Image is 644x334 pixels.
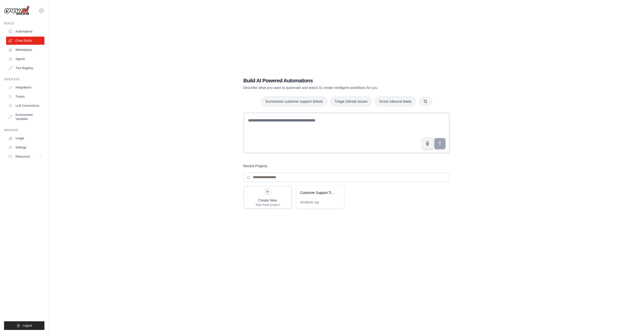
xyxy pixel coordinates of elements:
a: Settings [6,143,44,151]
div: Create New [256,198,280,203]
div: Build [4,21,44,25]
a: Agents [6,55,44,63]
a: Marketplace [6,46,44,54]
h1: Build AI Powered Automations [243,77,414,84]
div: Start fresh project [256,203,280,207]
button: Logout [4,321,44,330]
div: Customer Support Ticket Intelligence System [300,190,335,195]
a: Tool Registry [6,64,44,72]
span: Resources [15,155,30,159]
a: Environment Variables [6,111,44,123]
a: Traces [6,93,44,101]
span: Logout [23,324,32,328]
button: Get new suggestions [419,97,432,106]
a: LLM Connections [6,102,44,110]
p: Describe what you want to automate and watch AI create intelligent workflows for you [243,85,414,90]
div: Modified 1 day [300,200,319,204]
h3: Recent Projects [243,163,268,169]
button: Triage GitHub issues [330,97,372,106]
div: Manage [4,128,44,132]
div: Operate [4,77,44,81]
a: Integrations [6,83,44,92]
button: Summarize customer support tickets [261,97,327,106]
img: Logo [4,6,29,16]
button: Resources [6,153,44,161]
a: Crew Studio [6,37,44,45]
button: Click to speak your automation idea [422,138,433,149]
button: Score inbound leads [375,97,416,106]
a: Usage [6,134,44,142]
a: Automations [6,27,44,36]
